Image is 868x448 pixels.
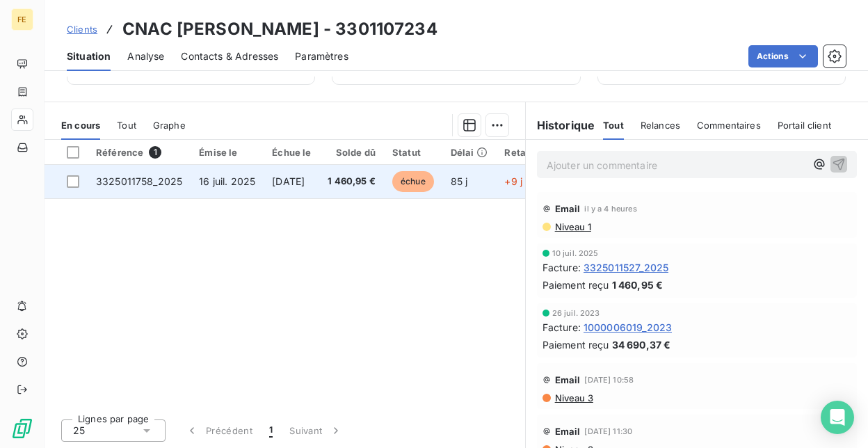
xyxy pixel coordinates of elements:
span: [DATE] 10:58 [584,376,634,384]
span: Situation [67,49,111,63]
button: Suivant [281,416,351,445]
span: Paiement reçu [542,337,609,352]
div: Émise le [199,147,255,158]
span: 26 juil. 2023 [552,309,600,317]
img: Logo LeanPay [11,417,33,440]
span: Tout [603,120,624,131]
span: Email [555,374,581,385]
span: Graphe [153,120,186,131]
span: Email [555,426,581,437]
span: 1 460,95 € [328,175,376,189]
button: Précédent [177,416,261,445]
button: Actions [748,45,818,67]
span: En cours [61,120,100,131]
span: échue [392,171,434,192]
h6: Historique [526,117,595,134]
span: [DATE] 11:30 [584,427,632,435]
span: Niveau 3 [554,392,593,403]
button: 1 [261,416,281,445]
span: 3325011527_2025 [584,260,668,275]
span: Commentaires [697,120,761,131]
div: Échue le [272,147,311,158]
span: Facture : [542,260,581,275]
div: Référence [96,146,182,159]
span: Portail client [778,120,831,131]
span: Email [555,203,581,214]
span: 10 juil. 2025 [552,249,599,257]
span: 1 [269,424,273,438]
span: Tout [117,120,136,131]
span: Clients [67,24,97,35]
div: Open Intercom Messenger [821,401,854,434]
span: 34 690,37 € [612,337,671,352]
a: Clients [67,22,97,36]
span: [DATE] [272,175,305,187]
span: 85 j [451,175,468,187]
h3: CNAC [PERSON_NAME] - 3301107234 [122,17,437,42]
span: 1000006019_2023 [584,320,672,335]
span: Relances [641,120,680,131]
span: 1 [149,146,161,159]
span: 16 juil. 2025 [199,175,255,187]
span: +9 j [504,175,522,187]
span: Paiement reçu [542,278,609,292]
span: 25 [73,424,85,438]
span: Paramètres [295,49,348,63]
div: Statut [392,147,434,158]
span: 3325011758_2025 [96,175,182,187]
span: 1 460,95 € [612,278,664,292]
div: FE [11,8,33,31]
div: Retard [504,147,549,158]
span: Analyse [127,49,164,63]
span: il y a 4 heures [584,205,636,213]
span: Niveau 1 [554,221,591,232]
span: Facture : [542,320,581,335]
div: Délai [451,147,488,158]
span: Contacts & Adresses [181,49,278,63]
div: Solde dû [328,147,376,158]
